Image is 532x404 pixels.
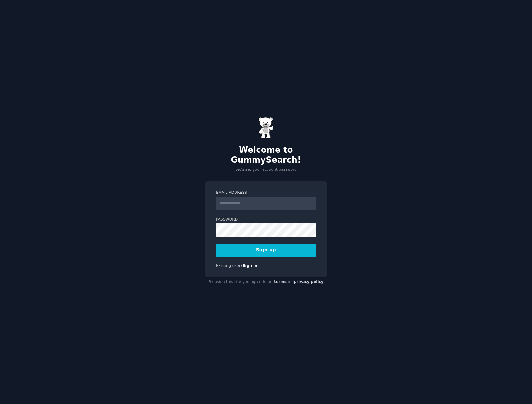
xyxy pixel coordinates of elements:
a: Sign in [243,263,258,268]
div: By using this site you agree to our and [205,277,327,287]
img: Gummy Bear [258,117,274,139]
label: Email Address [216,190,316,196]
button: Sign up [216,244,316,257]
a: terms [274,280,287,284]
p: Let's set your account password [205,167,327,173]
label: Password [216,217,316,222]
a: privacy policy [294,280,324,284]
h2: Welcome to GummySearch! [205,145,327,165]
span: Existing user? [216,263,243,268]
